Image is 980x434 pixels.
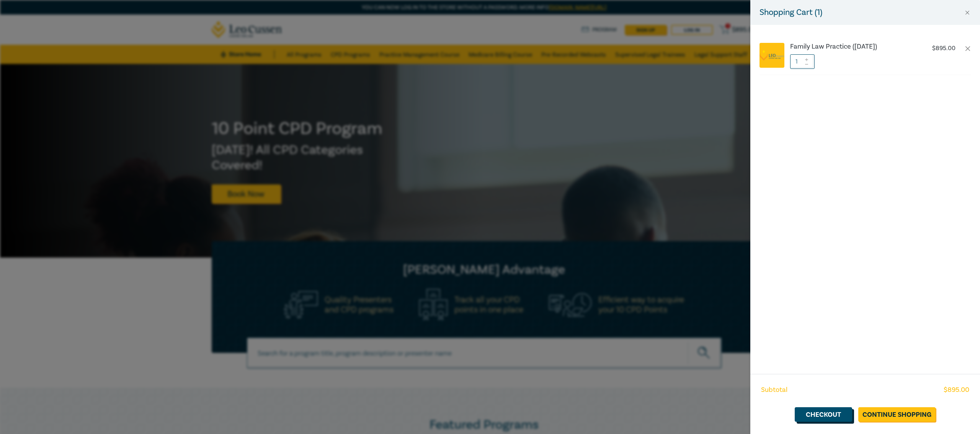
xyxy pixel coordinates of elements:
[795,407,852,422] a: Checkout
[964,9,971,16] button: Close
[759,6,822,19] h5: Shopping Cart ( 1 )
[858,407,936,422] a: Continue Shopping
[790,54,815,69] input: 1
[759,50,784,61] img: logo.png
[790,43,917,51] a: Family Law Practice ([DATE])
[761,385,787,395] span: Subtotal
[932,45,955,52] p: $ 895.00
[944,385,969,395] span: $ 895.00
